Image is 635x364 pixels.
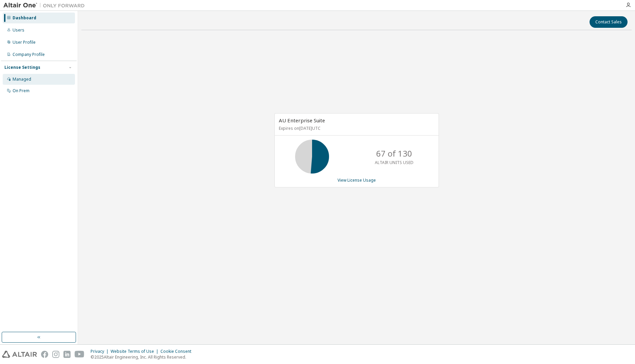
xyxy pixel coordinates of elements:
[63,351,71,358] img: linkedin.svg
[160,349,195,354] div: Cookie Consent
[52,351,59,358] img: instagram.svg
[590,16,628,28] button: Contact Sales
[376,148,412,159] p: 67 of 130
[279,125,433,131] p: Expires on [DATE] UTC
[91,354,195,360] p: © 2025 Altair Engineering, Inc. All Rights Reserved.
[13,77,31,82] div: Managed
[13,40,36,45] div: User Profile
[375,160,413,165] p: ALTAIR UNITS USED
[279,117,325,124] span: AU Enterprise Suite
[13,52,45,57] div: Company Profile
[3,2,88,9] img: Altair One
[13,27,24,33] div: Users
[13,15,36,21] div: Dashboard
[2,351,37,358] img: altair_logo.svg
[41,351,48,358] img: facebook.svg
[338,177,376,183] a: View License Usage
[75,351,84,358] img: youtube.svg
[4,65,40,70] div: License Settings
[91,349,111,354] div: Privacy
[111,349,160,354] div: Website Terms of Use
[13,88,30,94] div: On Prem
